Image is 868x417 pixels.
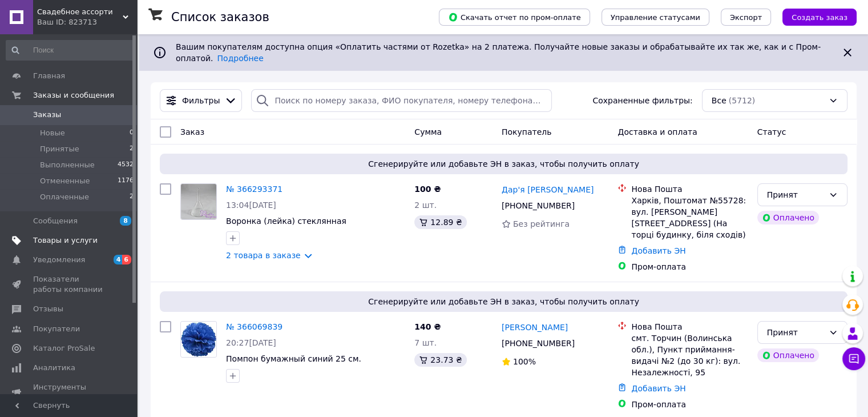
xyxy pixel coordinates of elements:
span: Покупатель [502,127,552,137]
span: Статус [757,127,786,137]
a: Добавить ЭН [631,384,685,393]
button: Экспорт [721,9,771,26]
span: Сообщения [33,216,78,226]
a: Создать заказ [771,12,857,21]
span: 100% [513,357,536,366]
span: Заказы и сообщения [33,90,114,101]
span: Управление статусами [611,13,700,22]
a: 2 товара в заказе [226,251,301,260]
span: Сгенерируйте или добавьте ЭН в заказ, чтобы получить оплату [164,296,843,307]
span: Без рейтинга [513,219,570,228]
span: 140 ₴ [414,322,441,331]
div: Ваш ID: 823713 [37,17,137,27]
span: [PHONE_NUMBER] [502,201,575,210]
a: № 366069839 [226,322,282,331]
span: Каталог ProSale [33,343,95,354]
span: Аналитика [33,363,75,373]
span: 6 [122,255,131,264]
span: Фильтры [182,95,220,106]
button: Управление статусами [601,9,709,26]
span: (5712) [729,96,756,105]
span: Свадебное ассорти [37,7,123,17]
a: Воронка (лейка) стеклянная [226,216,346,226]
button: Чат с покупателем [842,347,865,370]
span: 4532 [118,160,134,170]
a: Фото товару [180,183,217,220]
span: Сгенерируйте или добавьте ЭН в заказ, чтобы получить оплату [164,158,843,170]
img: Фото товару [181,184,216,219]
span: Инструменты вебмастера и SEO [33,382,106,403]
span: Сохраненные фильтры: [592,95,692,106]
span: Уведомления [33,255,85,265]
span: Главная [33,71,65,81]
span: 100 ₴ [414,185,441,194]
div: Харків, Поштомат №55728: вул. [PERSON_NAME][STREET_ADDRESS] (На торці будинку, біля сходів) [631,195,748,240]
span: 7 шт. [414,338,437,347]
div: 23.73 ₴ [414,353,466,367]
div: Оплачено [757,211,819,224]
div: смт. Торчин (Волинська обл.), Пункт приймання-видачі №2 (до 30 кг): вул. Незалежності, 95 [631,332,748,378]
span: Отмененные [40,176,90,186]
span: 0 [130,128,134,138]
div: 12.89 ₴ [414,215,466,229]
div: Пром-оплата [631,399,748,410]
span: Принятые [40,144,79,154]
span: Создать заказ [792,13,847,22]
a: [PERSON_NAME] [502,322,568,333]
h1: Список заказов [171,10,269,24]
span: Показатели работы компании [33,274,106,295]
span: 20:27[DATE] [226,338,276,347]
span: Оплаченные [40,192,89,202]
div: Нова Пошта [631,321,748,332]
div: Принят [767,189,824,201]
span: Экспорт [730,13,762,22]
a: Дар'я [PERSON_NAME] [502,184,594,195]
a: Помпон бумажный синий 25 см. [226,354,361,363]
span: Сумма [414,127,442,137]
a: Подробнее [217,54,264,63]
span: [PHONE_NUMBER] [502,339,575,348]
span: Доставка и оплата [617,127,697,137]
span: 2 [130,144,134,154]
div: Пром-оплата [631,261,748,272]
div: Нова Пошта [631,183,748,195]
span: 8 [120,216,131,226]
img: Фото товару [181,322,216,357]
a: Добавить ЭН [631,246,685,255]
span: Отзывы [33,304,63,314]
div: Оплачено [757,348,819,362]
span: Все [712,95,726,106]
span: Новые [40,128,65,138]
div: Принят [767,326,824,339]
input: Поиск [6,40,135,61]
span: Вашим покупателям доступна опция «Оплатить частями от Rozetka» на 2 платежа. Получайте новые зака... [176,42,821,63]
span: Выполненные [40,160,95,170]
button: Скачать отчет по пром-оплате [439,9,590,26]
span: Покупатели [33,324,80,334]
span: 1176 [118,176,134,186]
button: Создать заказ [782,9,857,26]
span: 4 [114,255,123,264]
span: 13:04[DATE] [226,201,276,210]
span: 2 [130,192,134,202]
span: Товары и услуги [33,235,98,246]
span: Заказ [180,127,204,137]
a: Фото товару [180,321,217,358]
input: Поиск по номеру заказа, ФИО покупателя, номеру телефона, Email, номеру накладной [251,89,552,112]
span: Заказы [33,110,61,120]
span: Скачать отчет по пром-оплате [448,12,581,22]
span: 2 шт. [414,201,437,210]
a: № 366293371 [226,185,282,194]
